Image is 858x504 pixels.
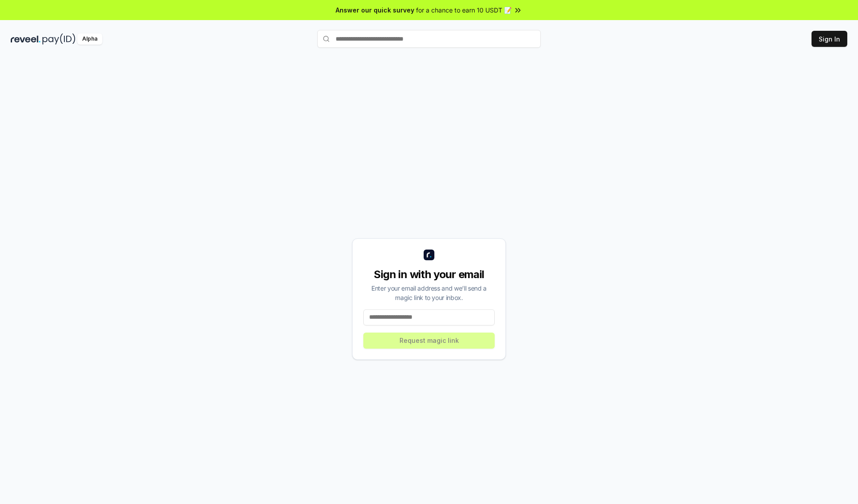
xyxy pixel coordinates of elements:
img: reveel_dark [11,33,41,45]
div: Sign in with your email [363,267,495,282]
img: pay_id [42,33,76,45]
img: logo_small [424,250,434,260]
button: Sign In [812,31,847,47]
span: Answer our quick survey [336,5,414,15]
span: for a chance to earn 10 USDT 📝 [416,5,512,15]
div: Enter your email address and we’ll send a magic link to your inbox. [363,283,495,302]
div: Alpha [77,33,102,45]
